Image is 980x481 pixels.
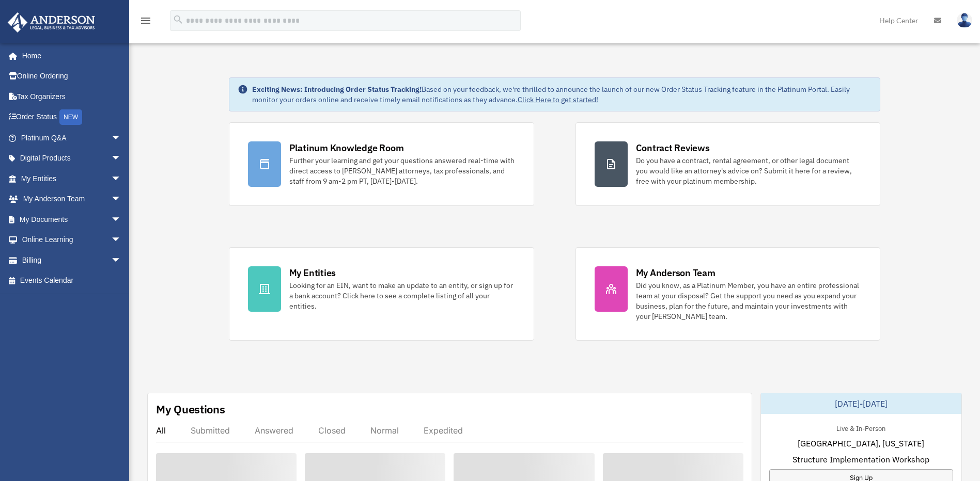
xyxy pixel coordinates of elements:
[111,148,132,169] span: arrow_drop_down
[792,453,929,466] span: Structure Implementation Workshop
[289,280,515,311] div: Looking for an EIN, want to make an update to an entity, or sign up for a bank account? Click her...
[111,209,132,230] span: arrow_drop_down
[575,247,881,341] a: My Anderson Team Did you know, as a Platinum Member, you have an entire professional team at your...
[191,425,230,436] div: Submitted
[828,422,894,433] div: Live & In-Person
[139,14,152,27] i: menu
[156,425,166,436] div: All
[424,425,463,436] div: Expedited
[7,127,137,148] a: Platinum Q&Aarrow_drop_down
[5,12,98,33] img: Anderson Advisors Platinum Portal
[156,402,225,417] div: My Questions
[636,155,862,186] div: Do you have a contract, rental agreement, or other legal document you would like an attorney's ad...
[229,247,534,341] a: My Entities Looking for an EIN, want to make an update to an entity, or sign up for a bank accoun...
[111,230,132,251] span: arrow_drop_down
[111,189,132,210] span: arrow_drop_down
[7,209,137,230] a: My Documentsarrow_drop_down
[252,85,422,94] strong: Exciting News: Introducing Order Status Tracking!
[7,168,137,189] a: My Entitiesarrow_drop_down
[370,425,399,436] div: Normal
[636,280,862,322] div: Did you know, as a Platinum Member, you have an entire professional team at your disposal? Get th...
[318,425,346,436] div: Closed
[139,18,152,27] a: menu
[111,127,132,149] span: arrow_drop_down
[7,270,137,291] a: Events Calendar
[173,14,184,25] i: search
[7,230,137,250] a: Online Learningarrow_drop_down
[111,168,132,189] span: arrow_drop_down
[636,266,715,279] div: My Anderson Team
[7,189,137,210] a: My Anderson Teamarrow_drop_down
[289,155,515,186] div: Further your learning and get your questions answered real-time with direct access to [PERSON_NAM...
[59,109,82,125] div: NEW
[111,250,132,271] span: arrow_drop_down
[7,66,137,87] a: Online Ordering
[289,266,336,279] div: My Entities
[7,107,137,128] a: Order StatusNEW
[518,95,598,104] a: Click Here to get started!
[289,141,404,154] div: Platinum Knowledge Room
[798,437,924,450] span: [GEOGRAPHIC_DATA], [US_STATE]
[575,122,881,206] a: Contract Reviews Do you have a contract, rental agreement, or other legal document you would like...
[229,122,534,206] a: Platinum Knowledge Room Further your learning and get your questions answered real-time with dire...
[255,425,293,436] div: Answered
[7,250,137,270] a: Billingarrow_drop_down
[957,13,972,28] img: User Pic
[7,148,137,169] a: Digital Productsarrow_drop_down
[636,141,710,154] div: Contract Reviews
[7,45,132,66] a: Home
[252,84,872,105] div: Based on your feedback, we're thrilled to announce the launch of our new Order Status Tracking fe...
[761,393,961,414] div: [DATE]-[DATE]
[7,86,137,107] a: Tax Organizers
